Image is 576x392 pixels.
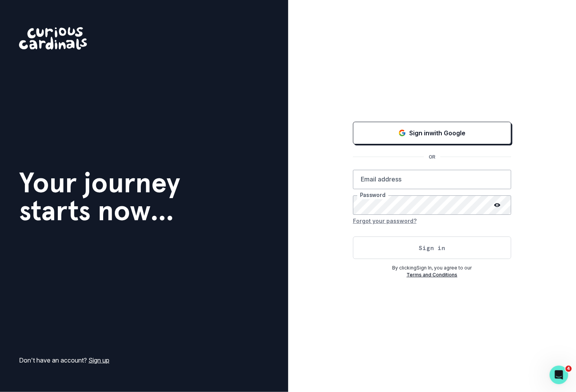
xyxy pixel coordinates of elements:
[88,356,109,364] a: Sign up
[424,154,440,161] p: OR
[406,272,457,278] a: Terms and Conditions
[353,215,417,227] button: Forgot your password?
[566,366,572,372] span: 4
[409,128,465,138] p: Sign in with Google
[19,169,180,224] h1: Your journey starts now...
[353,122,511,144] button: Sign in with Google (GSuite)
[353,237,511,259] button: Sign in
[19,356,109,365] p: Don't have an account?
[550,366,568,384] iframe: Intercom live chat
[353,264,511,271] p: By clicking Sign In , you agree to our
[19,27,87,50] img: Curious Cardinals Logo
